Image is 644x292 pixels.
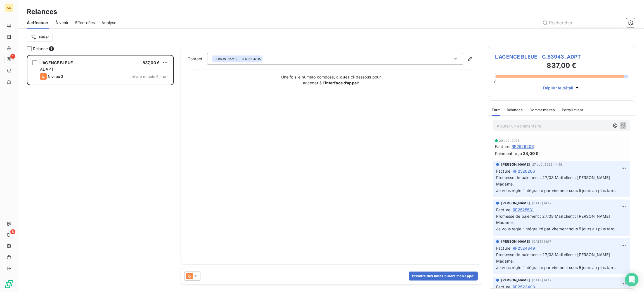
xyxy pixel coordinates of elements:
[10,54,15,59] span: 1
[40,67,54,71] span: ADAPT
[27,33,53,42] button: Filtrer
[39,60,73,65] span: L'AGENCE BLEUE
[496,168,512,174] span: Facture :
[409,272,478,281] button: Prendre des notes durant mon appel
[10,229,15,234] span: 8
[529,108,555,112] span: Commentaires
[543,85,574,91] span: Déplier le détail
[501,201,530,206] span: [PERSON_NAME]
[4,3,13,12] div: AD
[507,108,523,112] span: Relances
[513,245,535,251] span: RF2524849
[325,80,358,85] strong: interface d’appel
[513,207,534,213] span: RF2525531
[275,74,387,86] p: Une fois le numéro composé, cliquez ci-dessous pour accéder à l’ :
[492,108,500,112] span: Tout
[625,273,638,286] div: Open Intercom Messenger
[532,201,551,205] span: [DATE] 14:17
[562,108,583,112] span: Portail client
[33,46,48,52] span: Relance
[513,168,535,174] span: RF2526206
[499,139,520,142] span: 29 août 2025
[129,74,169,79] span: prévue depuis 5 jours
[496,207,512,213] span: Facture :
[214,57,261,61] div: - 06 63 16 42 45
[4,280,13,289] img: Logo LeanPay
[532,279,551,282] span: [DATE] 14:17
[496,175,616,193] span: Promesse de paiement : 27/08 Mail client : [PERSON_NAME] Madame, Je vous règle l’intégralité par ...
[494,80,496,84] span: 0
[49,46,54,51] span: 1
[27,7,57,17] h3: Relances
[495,143,510,149] span: Facture :
[214,57,237,61] span: [PERSON_NAME]
[496,245,512,251] span: Facture :
[55,20,68,26] span: À venir
[48,74,63,79] span: Niveau 3
[501,162,530,167] span: [PERSON_NAME]
[512,143,534,149] span: RF2526206
[101,20,116,26] span: Analyse
[27,20,49,26] span: À effectuer
[495,61,628,72] h3: 837,00 €
[143,60,160,65] span: 837,00 €
[495,53,628,61] span: L'AGENCE BLEUE - C_53943_ADPT
[75,20,95,26] span: Effectuées
[496,284,512,290] span: Facture :
[532,163,562,166] span: 27 août 2025, 14:18
[541,85,582,91] button: Déplier le détail
[188,56,207,62] label: Contact :
[496,252,616,270] span: Promesse de paiement : 27/08 Mail client : [PERSON_NAME] Madame, Je vous règle l’intégralité par ...
[523,150,538,156] span: 24,00 €
[540,18,624,27] input: Rechercher
[496,214,616,231] span: Promesse de paiement : 27/08 Mail client : [PERSON_NAME] Madame, Je vous règle l’intégralité par ...
[501,239,530,244] span: [PERSON_NAME]
[532,240,551,243] span: [DATE] 14:17
[513,284,535,290] span: RF2523493
[501,278,530,283] span: [PERSON_NAME]
[495,150,522,156] span: Paiement reçu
